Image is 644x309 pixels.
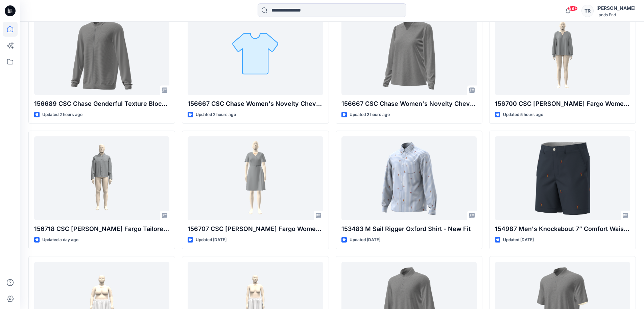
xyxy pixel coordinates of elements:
[596,4,636,12] div: [PERSON_NAME]
[34,224,169,234] p: 156718 CSC [PERSON_NAME] Fargo Tailored Utility Jacket_DEVELOPMENT
[196,111,236,118] p: Updated 2 hours ago
[581,5,594,17] div: TR
[503,111,543,118] p: Updated 5 hours ago
[341,136,477,220] a: 153483 M Sail Rigger Oxford Shirt - New Fit
[34,136,169,220] a: 156718 CSC Wells Fargo Tailored Utility Jacket_DEVELOPMENT
[495,224,630,234] p: 154987 Men's Knockabout 7” Comfort Waist Classic Fit Chino Short
[188,224,323,234] p: 156707 CSC [PERSON_NAME] Fargo Women's Tailored Wrap Dress-Fit
[188,11,323,95] a: 156667 CSC Chase Women's Novelty Chevron LS Collared Top option 1
[196,236,226,244] p: Updated [DATE]
[34,11,169,95] a: 156689 CSC Chase Genderful Texture Block Zip Front Jacket
[503,236,534,244] p: Updated [DATE]
[350,236,380,244] p: Updated [DATE]
[596,12,636,17] div: Lands End
[188,99,323,109] p: 156667 CSC Chase Women's Novelty Chevron LS Collared Top option 1
[341,224,477,234] p: 153483 M Sail Rigger Oxford Shirt - New Fit
[495,99,630,109] p: 156700 CSC [PERSON_NAME] Fargo Women's Topstitched V-Neck Blouse_DEVELOPMENT
[495,11,630,95] a: 156700 CSC Wells Fargo Women's Topstitched V-Neck Blouse_DEVELOPMENT
[34,99,169,109] p: 156689 CSC Chase Genderful Texture Block Zip Front Jacket
[42,236,78,244] p: Updated a day ago
[350,111,390,118] p: Updated 2 hours ago
[341,11,477,95] a: 156667 CSC Chase Women's Novelty Chevron LS Collared Top option2
[188,136,323,220] a: 156707 CSC Wells Fargo Women's Tailored Wrap Dress-Fit
[42,111,82,118] p: Updated 2 hours ago
[341,99,477,109] p: 156667 CSC Chase Women's Novelty Chevron LS Collared Top option2
[495,136,630,220] a: 154987 Men's Knockabout 7” Comfort Waist Classic Fit Chino Short
[568,6,578,11] span: 99+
